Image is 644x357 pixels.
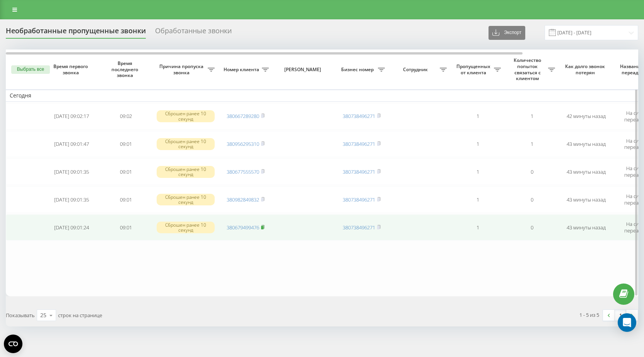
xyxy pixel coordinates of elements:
[157,110,215,122] div: Сброшен ранее 10 секунд
[343,113,375,120] a: 380738496271
[618,313,636,332] div: Open Intercom Messenger
[559,131,613,157] td: 43 минуты назад
[505,186,559,213] td: 0
[505,214,559,241] td: 0
[227,196,259,203] a: 380982849832
[505,131,559,157] td: 1
[44,103,99,130] td: [DATE] 09:02:17
[222,67,262,73] span: Номер клиента
[6,312,35,319] span: Показывать
[99,159,153,185] td: 09:01
[451,186,505,213] td: 1
[44,186,99,213] td: [DATE] 09:01:35
[505,159,559,185] td: 0
[579,311,599,319] div: 1 - 5 из 5
[559,186,613,213] td: 43 минуты назад
[157,63,208,75] span: Причина пропуска звонка
[157,222,215,233] div: Сброшен ранее 10 секунд
[559,103,613,130] td: 42 минуты назад
[343,168,375,175] a: 380738496271
[51,63,92,75] span: Время первого звонка
[11,65,50,74] button: Выбрать все
[343,196,375,203] a: 380738496271
[393,67,440,73] span: Сотрудник
[105,60,147,79] span: Время последнего звонка
[451,214,505,241] td: 1
[509,57,548,81] span: Количество попыток связаться с клиентом
[489,26,525,40] button: Экспорт
[451,131,505,157] td: 1
[454,63,494,75] span: Пропущенных от клиента
[505,103,559,130] td: 1
[279,67,328,73] span: [PERSON_NAME]
[99,131,153,157] td: 09:01
[338,67,378,73] span: Бизнес номер
[559,214,613,241] td: 43 минуты назад
[99,214,153,241] td: 09:01
[58,312,102,319] span: строк на странице
[451,103,505,130] td: 1
[343,140,375,147] a: 380738496271
[559,159,613,185] td: 43 минуты назад
[451,159,505,185] td: 1
[4,335,22,353] button: Open CMP widget
[227,168,259,175] a: 380677555570
[227,224,259,231] a: 380679499476
[99,186,153,213] td: 09:01
[40,311,46,319] div: 25
[6,27,146,39] div: Необработанные пропущенные звонки
[227,113,259,120] a: 380667289280
[157,194,215,205] div: Сброшен ранее 10 секунд
[227,140,259,147] a: 380956295310
[44,159,99,185] td: [DATE] 09:01:35
[157,138,215,150] div: Сброшен ранее 10 секунд
[157,166,215,178] div: Сброшен ранее 10 секунд
[615,310,626,321] a: 1
[44,131,99,157] td: [DATE] 09:01:47
[565,63,607,75] span: Как долго звонок потерян
[99,103,153,130] td: 09:02
[44,214,99,241] td: [DATE] 09:01:24
[343,224,375,231] a: 380738496271
[155,27,232,39] div: Обработанные звонки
